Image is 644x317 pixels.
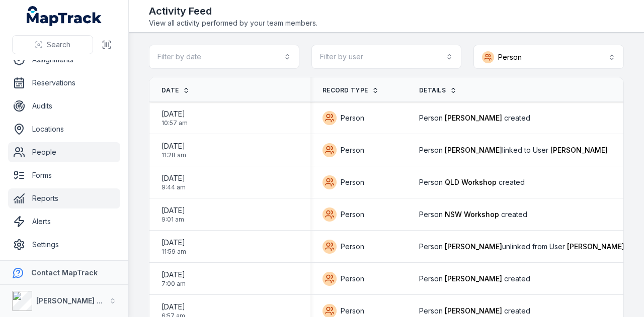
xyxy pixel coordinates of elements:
a: MapTrack [27,6,102,26]
span: [PERSON_NAME] [445,274,502,283]
span: [PERSON_NAME] [567,242,624,251]
span: 10:57 am [162,119,188,127]
a: Alerts [8,212,120,232]
span: Person [341,177,364,187]
span: Person [341,242,364,252]
span: Person [341,145,364,155]
span: Person created [419,209,527,220]
a: Date [162,86,190,94]
span: 11:28 am [162,151,186,159]
span: NSW Workshop [445,210,499,219]
a: Forms [8,165,120,185]
time: 09/09/2025, 7:00:26 am [162,270,186,288]
span: View all activity performed by your team members. [149,18,317,28]
span: Person [341,306,364,316]
span: Person created [419,177,525,187]
a: Record Type [323,86,379,94]
a: People [8,142,120,162]
span: [DATE] [162,141,186,151]
strong: Contact MapTrack [31,268,98,277]
a: Settings [8,235,120,255]
time: 19/09/2025, 9:01:17 am [162,205,185,224]
span: 11:59 am [162,248,186,256]
button: Person [473,45,624,69]
a: Audits [8,96,120,116]
span: [DATE] [162,109,188,119]
span: Record Type [323,86,368,94]
span: Person [341,209,364,220]
span: [PERSON_NAME] [445,114,502,122]
button: Filter by date [149,45,299,69]
span: Person created [419,274,530,284]
span: Person linked to User [419,145,608,155]
span: [DATE] [162,302,185,312]
span: [DATE] [162,270,186,280]
a: Reservations [8,73,120,93]
span: Person [341,113,364,123]
span: 9:01 am [162,216,185,224]
time: 24/09/2025, 11:28:53 am [162,141,186,159]
span: Person created [419,113,530,123]
span: [DATE] [162,173,186,183]
a: Details [419,86,457,94]
button: Search [12,35,93,54]
time: 16/09/2025, 11:59:48 am [162,238,186,256]
a: Locations [8,119,120,139]
button: Filter by user [311,45,462,69]
span: 7:00 am [162,280,186,288]
span: Person [341,274,364,284]
span: QLD Workshop [445,178,497,186]
span: Details [419,86,446,94]
span: [DATE] [162,205,185,216]
span: [PERSON_NAME] [550,146,608,154]
time: 25/09/2025, 10:57:21 am [162,109,188,127]
h2: Activity Feed [149,4,317,18]
a: Reports [8,188,120,208]
span: 9:44 am [162,183,186,191]
span: [PERSON_NAME] [445,242,502,251]
time: 19/09/2025, 9:44:56 am [162,173,186,191]
span: [DATE] [162,238,186,248]
strong: [PERSON_NAME] Group [36,296,119,305]
span: Search [47,40,70,50]
span: Date [162,86,179,94]
span: [PERSON_NAME] [445,306,502,315]
span: [PERSON_NAME] [445,146,502,154]
span: Person created [419,306,530,316]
